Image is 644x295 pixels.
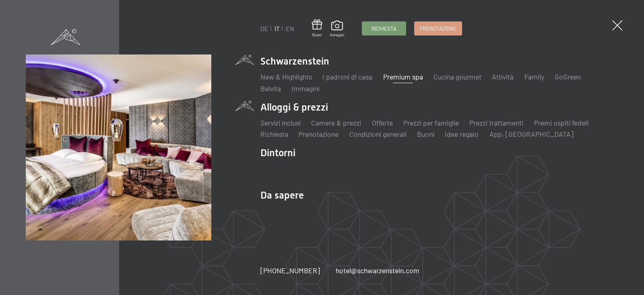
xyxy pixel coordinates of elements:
[275,25,280,32] a: IT
[383,72,423,81] a: Premium spa
[311,118,361,127] a: Camere & prezzi
[420,25,456,32] span: Prenotazione
[299,130,339,138] a: Prenotazione
[555,72,581,81] a: GoGreen
[534,118,588,127] a: Premi ospiti fedeli
[524,72,544,81] a: Family
[330,21,344,38] a: Immagini
[433,72,481,81] a: Cucina gourmet
[260,118,301,127] a: Servizi inclusi
[445,130,479,138] a: Idee regalo
[260,266,320,275] span: [PHONE_NUMBER]
[260,266,320,276] a: [PHONE_NUMBER]
[322,72,372,81] a: I padroni di casa
[489,130,574,138] a: App. [GEOGRAPHIC_DATA]
[349,130,407,138] a: Condizioni generali
[403,118,459,127] a: Prezzi per famiglie
[492,72,514,81] a: Attività
[312,19,322,38] a: Buoni
[260,72,312,81] a: New & Highlights
[286,25,294,32] a: EN
[469,118,523,127] a: Prezzi trattamenti
[260,130,288,138] a: Richiesta
[330,33,344,38] span: Immagini
[291,84,320,93] a: Immagini
[417,130,434,138] a: Buoni
[312,33,322,38] span: Buoni
[372,118,393,127] a: Offerte
[372,25,396,32] span: Richiesta
[260,84,281,93] a: Belvita
[336,266,419,276] a: hotel@schwarzenstein.com
[260,25,268,32] a: DE
[362,22,406,35] a: Richiesta
[415,22,462,35] a: Prenotazione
